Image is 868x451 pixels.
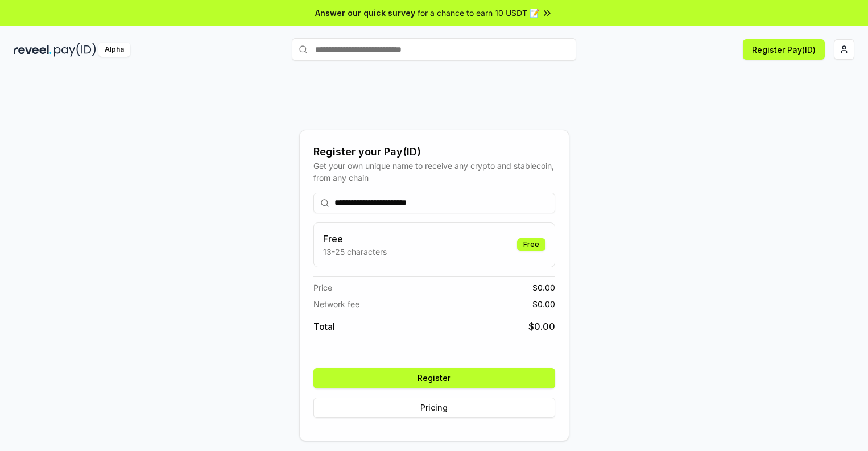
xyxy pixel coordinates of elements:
[313,298,359,310] span: Network fee
[532,298,555,310] span: $ 0.00
[313,282,332,293] span: Price
[323,246,387,258] p: 13-25 characters
[54,43,96,57] img: pay_id
[743,39,825,60] button: Register Pay(ID)
[532,282,555,293] span: $ 0.00
[14,43,52,57] img: reveel_dark
[313,320,335,333] span: Total
[98,43,130,57] div: Alpha
[517,238,545,251] div: Free
[323,232,387,246] h3: Free
[313,398,555,418] button: Pricing
[528,320,555,333] span: $ 0.00
[315,7,415,19] span: Answer our quick survey
[313,160,555,184] div: Get your own unique name to receive any crypto and stablecoin, from any chain
[313,144,555,160] div: Register your Pay(ID)
[418,7,539,19] span: for a chance to earn 10 USDT 📝
[313,368,555,388] button: Register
